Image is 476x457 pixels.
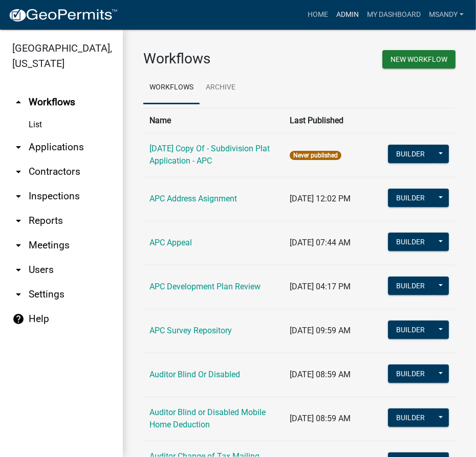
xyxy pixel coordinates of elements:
a: msandy [425,5,468,25]
button: Builder [388,233,433,251]
a: APC Appeal [149,238,192,247]
a: Home [304,5,332,25]
a: APC Survey Repository [149,326,232,335]
button: Builder [388,321,433,339]
i: help [12,313,25,325]
span: [DATE] 12:02 PM [290,194,351,203]
span: Never published [290,151,341,160]
i: arrow_drop_down [12,141,25,153]
button: Builder [388,189,433,207]
th: Last Published [284,108,381,133]
span: [DATE] 07:44 AM [290,238,351,247]
i: arrow_drop_down [12,288,25,301]
a: Archive [200,72,242,104]
i: arrow_drop_down [12,166,25,178]
span: [DATE] 08:59 AM [290,370,351,379]
a: [DATE] Copy Of - Subdivision Plat Application - APC [149,144,270,166]
button: Builder [388,277,433,295]
a: My Dashboard [363,5,425,25]
i: arrow_drop_down [12,190,25,202]
span: [DATE] 04:17 PM [290,282,351,291]
th: Name [143,108,284,133]
h3: Workflows [143,50,292,67]
i: arrow_drop_down [12,264,25,276]
i: arrow_drop_down [12,215,25,227]
span: [DATE] 08:59 AM [290,414,351,423]
span: [DATE] 09:59 AM [290,326,351,335]
a: Auditor Blind Or Disabled [149,370,240,379]
a: APC Development Plan Review [149,282,261,291]
a: Auditor Blind or Disabled Mobile Home Deduction [149,407,266,429]
button: Builder [388,364,433,383]
i: arrow_drop_up [12,96,25,108]
i: arrow_drop_down [12,239,25,252]
a: Workflows [143,72,200,104]
button: Builder [388,408,433,427]
button: New Workflow [382,50,456,68]
a: APC Address Asignment [149,194,237,203]
a: Admin [332,5,363,25]
button: Builder [388,145,433,163]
